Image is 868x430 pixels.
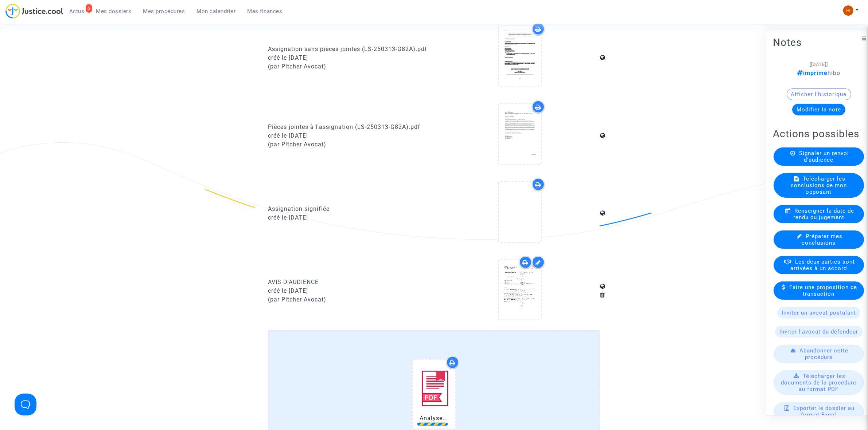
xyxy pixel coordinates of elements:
div: créé le [DATE] [268,287,429,295]
span: Les deux parties sont arrivées à un accord [791,258,855,271]
div: créé le [DATE] [268,131,429,140]
h2: Notes [773,36,865,48]
span: Inviter l'avocat du défendeur [779,328,858,335]
img: fc99b196863ffcca57bb8fe2645aafd9 [843,5,853,16]
div: (par Pitcher Avocat) [268,62,429,71]
span: Abandonner cette procédure [800,347,849,360]
span: Mes procédures [143,8,185,15]
a: 6Actus [63,6,90,17]
a: Mes procédures [137,6,191,17]
a: Mes dossiers [90,6,137,17]
div: AVIS D'AUDIENCE [268,278,429,287]
span: imprimé [797,69,828,76]
span: Mon calendrier [197,8,236,15]
a: Mon calendrier [191,6,242,17]
span: Mes dossiers [96,8,132,15]
div: Pièces jointes à l'assignation (LS-250313-G82A).pdf [268,123,429,131]
span: Analyse... [420,415,448,422]
div: créé le [DATE] [268,213,429,222]
button: Afficher l'historique [787,88,851,100]
div: (par Pitcher Avocat) [268,140,429,149]
div: Assignation sans pièces jointes (LS-250313-G82A).pdf [268,45,429,54]
div: (par Pitcher Avocat) [268,295,429,304]
span: Mes finances [248,8,283,15]
span: Faire une proposition de transaction [790,284,857,297]
span: Exporter le dossier au format Excel [794,405,855,418]
div: Assignation signifiée [268,205,429,213]
div: 6 [86,4,92,13]
div: créé le [DATE] [268,54,429,62]
span: Préparer mes conclusions [802,233,843,246]
span: [[DATE]] [810,61,828,67]
span: Renseigner la date de rendu du jugement [793,207,854,220]
span: Signaler un renvoi d'audience [799,150,849,163]
button: Modifier la note [792,103,845,115]
span: Télécharger les conclusions de mon opposant [791,175,847,195]
img: jc-logo.svg [5,4,63,19]
span: Inviter un avocat postulant [782,309,856,316]
span: Actus [69,8,85,15]
span: Télécharger les documents de la procédure au format PDF [781,372,857,392]
img: iconfinder_pdf.svg [416,363,452,414]
a: Mes finances [242,6,288,17]
h2: Actions possibles [773,127,865,140]
p: hibo [784,68,854,77]
iframe: Help Scout Beacon - Open [15,394,36,415]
